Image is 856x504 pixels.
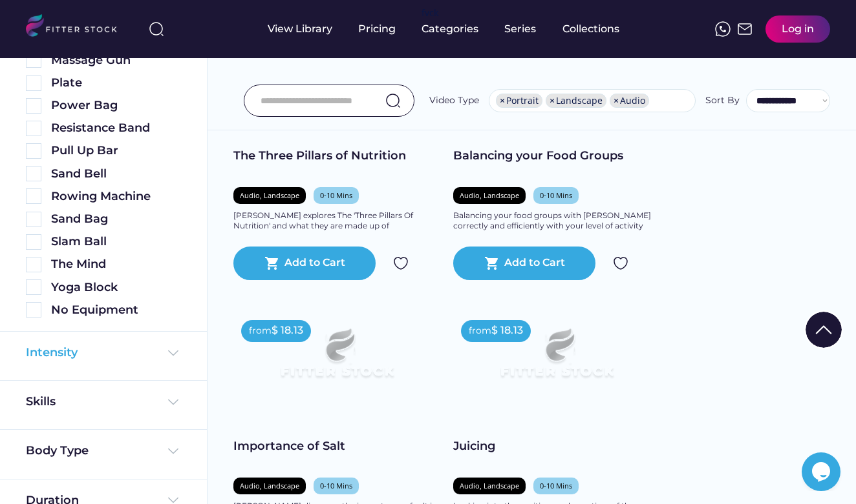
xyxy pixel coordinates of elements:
[782,22,814,36] div: Log in
[26,14,128,41] img: LOGO.svg
[51,211,181,227] div: Sand Bag
[264,256,280,271] button: shopping_cart
[500,96,505,105] span: ×
[26,52,41,68] img: Rectangle%205126.svg
[233,210,440,232] div: [PERSON_NAME] explores The 'Three Pillars Of Nutrition' and what they are made up of
[422,6,438,19] div: fvck
[422,22,478,36] div: Categories
[496,94,542,108] li: Portrait
[51,188,181,205] div: Rowing Machine
[268,22,332,36] div: View Library
[233,438,440,454] div: Importance of Salt
[249,325,272,338] div: from
[51,279,181,296] div: Yoga Block
[806,312,842,348] img: Group%201000002322%20%281%29.svg
[705,94,740,107] div: Sort By
[166,443,181,459] img: Frame%20%284%29.svg
[320,481,352,490] div: 0-10 Mins
[504,256,565,271] div: Add to Cart
[254,312,420,405] img: Frame%2079%20%281%29.svg
[429,94,479,107] div: Video Type
[51,52,181,68] div: Massage Gun
[272,323,303,338] div: $ 18.13
[149,21,164,37] img: search-normal%203.svg
[715,21,731,37] img: meteor-icons_whatsapp%20%281%29.svg
[610,94,649,108] li: Audio
[26,166,41,181] img: Rectangle%205126.svg
[51,166,181,182] div: Sand Bell
[460,481,519,490] div: Audio, Landscape
[26,143,41,159] img: Rectangle%205126.svg
[26,443,89,459] div: Body Type
[802,452,843,491] iframe: chat widget
[393,256,409,271] img: Group%201000002324.svg
[51,256,181,272] div: The Mind
[26,279,41,295] img: Rectangle%205126.svg
[484,256,500,271] button: shopping_cart
[26,98,41,114] img: Rectangle%205126.svg
[51,75,181,91] div: Plate
[240,190,299,200] div: Audio, Landscape
[460,190,519,200] div: Audio, Landscape
[51,120,181,136] div: Resistance Band
[284,256,345,271] div: Add to Cart
[550,96,555,105] span: ×
[51,97,181,114] div: Power Bag
[26,76,41,91] img: Rectangle%205126.svg
[26,345,78,361] div: Intensity
[26,234,41,250] img: Rectangle%205126.svg
[540,190,572,200] div: 0-10 Mins
[469,325,491,338] div: from
[51,143,181,159] div: Pull Up Bar
[166,345,181,361] img: Frame%20%284%29.svg
[453,210,660,232] div: Balancing your food groups with [PERSON_NAME] correctly and efficiently with your level of activity
[474,312,639,405] img: Frame%2079%20%281%29.svg
[26,394,58,410] div: Skills
[233,148,440,164] div: The Three Pillars of Nutrition
[504,22,537,36] div: Series
[562,22,619,36] div: Collections
[385,93,401,108] img: search-normal.svg
[453,438,660,454] div: Juicing
[546,94,606,108] li: Landscape
[614,96,619,105] span: ×
[491,323,523,338] div: $ 18.13
[613,256,628,271] img: Group%201000002324.svg
[358,22,396,36] div: Pricing
[26,212,41,227] img: Rectangle%205126.svg
[737,21,753,37] img: Frame%2051.svg
[453,148,660,164] div: Balancing your Food Groups
[166,394,181,410] img: Frame%20%284%29.svg
[240,481,299,490] div: Audio, Landscape
[26,188,41,204] img: Rectangle%205126.svg
[51,302,181,318] div: No Equipment
[51,234,181,250] div: Slam Ball
[320,190,352,200] div: 0-10 Mins
[540,481,572,490] div: 0-10 Mins
[26,257,41,272] img: Rectangle%205126.svg
[26,121,41,136] img: Rectangle%205126.svg
[26,302,41,318] img: Rectangle%205126.svg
